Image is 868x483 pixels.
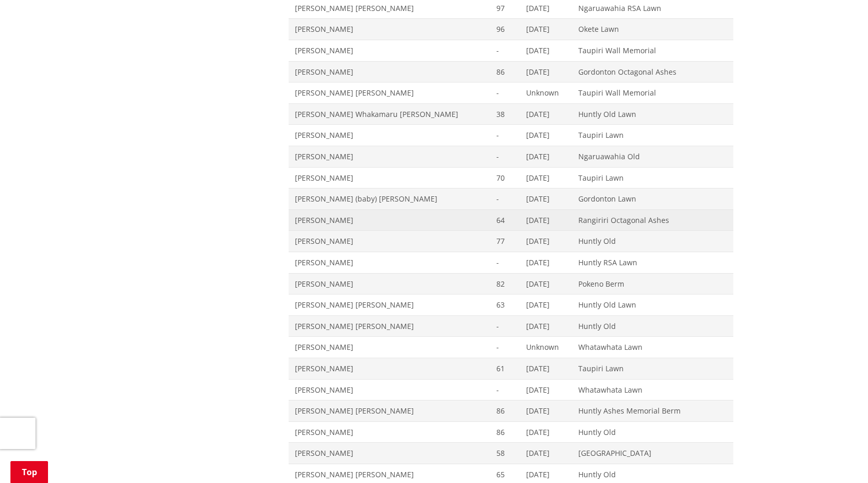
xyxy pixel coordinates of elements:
a: [PERSON_NAME] 86 [DATE] Huntly Old [289,421,733,443]
span: [PERSON_NAME] Whakamaru [PERSON_NAME] [295,109,484,120]
span: Rangiriri Octagonal Ashes [578,215,727,226]
span: Taupiri Lawn [578,363,727,374]
span: [DATE] [526,194,566,204]
span: [DATE] [526,448,566,458]
span: 61 [496,363,514,374]
span: 64 [496,215,514,226]
span: [DATE] [526,151,566,162]
a: [PERSON_NAME] [PERSON_NAME] - Unknown Taupiri Wall Memorial [289,83,733,104]
span: - [496,342,514,352]
span: [PERSON_NAME] [295,215,484,226]
span: [PERSON_NAME] [PERSON_NAME] [295,321,484,332]
span: [DATE] [526,406,566,416]
span: [GEOGRAPHIC_DATA] [578,448,727,458]
span: [DATE] [526,279,566,289]
span: [DATE] [526,173,566,183]
span: [PERSON_NAME] [295,363,484,374]
span: [DATE] [526,215,566,226]
span: Huntly Old Lawn [578,109,727,120]
span: Whatawhata Lawn [578,385,727,395]
a: [PERSON_NAME] [PERSON_NAME] 63 [DATE] Huntly Old Lawn [289,294,733,316]
span: [PERSON_NAME] [PERSON_NAME] [295,88,484,98]
a: [PERSON_NAME] - [DATE] Whatawhata Lawn [289,379,733,400]
span: 38 [496,109,514,120]
span: Taupiri Lawn [578,173,727,183]
span: 65 [496,469,514,480]
a: [PERSON_NAME] - [DATE] Taupiri Wall Memorial [289,40,733,62]
span: - [496,385,514,395]
span: [DATE] [526,321,566,332]
span: Gordonton Lawn [578,194,727,204]
span: [PERSON_NAME] [PERSON_NAME] [295,469,484,480]
span: 70 [496,173,514,183]
span: [PERSON_NAME] (baby) [PERSON_NAME] [295,194,484,204]
span: [PERSON_NAME] [295,427,484,438]
span: - [496,151,514,162]
span: [PERSON_NAME] [295,279,484,289]
span: - [496,321,514,332]
a: [PERSON_NAME] 58 [DATE] [GEOGRAPHIC_DATA] [289,443,733,464]
span: 97 [496,3,514,14]
a: [PERSON_NAME] 64 [DATE] Rangiriri Octagonal Ashes [289,209,733,231]
span: Unknown [526,88,566,98]
span: [PERSON_NAME] [295,151,484,162]
a: [PERSON_NAME] 77 [DATE] Huntly Old [289,231,733,252]
a: [PERSON_NAME] Whakamaru [PERSON_NAME] 38 [DATE] Huntly Old Lawn [289,103,733,125]
a: [PERSON_NAME] 96 [DATE] Okete Lawn [289,19,733,40]
span: [PERSON_NAME] [295,257,484,268]
span: [DATE] [526,3,566,14]
span: [PERSON_NAME] [295,342,484,352]
span: Taupiri Wall Memorial [578,88,727,98]
a: [PERSON_NAME] 70 [DATE] Taupiri Lawn [289,167,733,189]
a: Top [10,461,48,483]
span: 86 [496,427,514,438]
span: [PERSON_NAME] [295,448,484,458]
span: Whatawhata Lawn [578,342,727,352]
span: [DATE] [526,236,566,246]
span: [DATE] [526,45,566,56]
span: Ngaruawahia Old [578,151,727,162]
span: Taupiri Lawn [578,130,727,140]
span: [PERSON_NAME] [295,173,484,183]
span: - [496,194,514,204]
span: [PERSON_NAME] [295,45,484,56]
span: 82 [496,279,514,289]
span: Gordonton Octagonal Ashes [578,67,727,77]
span: [PERSON_NAME] [295,130,484,140]
span: Huntly Old [578,236,727,246]
a: [PERSON_NAME] 82 [DATE] Pokeno Berm [289,273,733,294]
span: Unknown [526,342,566,352]
span: [PERSON_NAME] [295,24,484,34]
span: 58 [496,448,514,458]
span: Okete Lawn [578,24,727,34]
span: [DATE] [526,385,566,395]
a: [PERSON_NAME] 61 [DATE] Taupiri Lawn [289,358,733,379]
span: Pokeno Berm [578,279,727,289]
span: Huntly Old [578,427,727,438]
iframe: Messenger Launcher [820,439,858,477]
span: Huntly RSA Lawn [578,257,727,268]
span: [PERSON_NAME] [PERSON_NAME] [295,406,484,416]
span: [DATE] [526,109,566,120]
span: [DATE] [526,24,566,34]
span: Huntly Ashes Memorial Berm [578,406,727,416]
a: [PERSON_NAME] 86 [DATE] Gordonton Octagonal Ashes [289,61,733,83]
span: [DATE] [526,67,566,77]
span: - [496,45,514,56]
span: [PERSON_NAME] [295,236,484,246]
span: [PERSON_NAME] [PERSON_NAME] [295,300,484,310]
span: Taupiri Wall Memorial [578,45,727,56]
span: [DATE] [526,257,566,268]
a: [PERSON_NAME] [PERSON_NAME] 86 [DATE] Huntly Ashes Memorial Berm [289,400,733,422]
span: [PERSON_NAME] [PERSON_NAME] [295,3,484,14]
span: [PERSON_NAME] [295,385,484,395]
span: Ngaruawahia RSA Lawn [578,3,727,14]
span: [DATE] [526,363,566,374]
a: [PERSON_NAME] - [DATE] Huntly RSA Lawn [289,252,733,273]
span: [DATE] [526,427,566,438]
a: [PERSON_NAME] (baby) [PERSON_NAME] - [DATE] Gordonton Lawn [289,189,733,210]
a: [PERSON_NAME] - Unknown Whatawhata Lawn [289,337,733,358]
span: - [496,88,514,98]
span: Huntly Old [578,321,727,332]
span: Huntly Old Lawn [578,300,727,310]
